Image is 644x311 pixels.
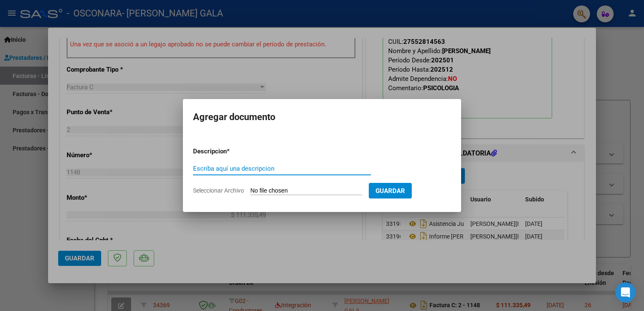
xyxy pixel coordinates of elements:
div: Open Intercom Messenger [615,282,636,303]
button: Guardar [369,183,412,198]
h2: Agregar documento [193,109,451,125]
p: Descripcion [193,147,271,156]
span: Seleccionar Archivo [193,187,244,194]
span: Guardar [376,187,405,195]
